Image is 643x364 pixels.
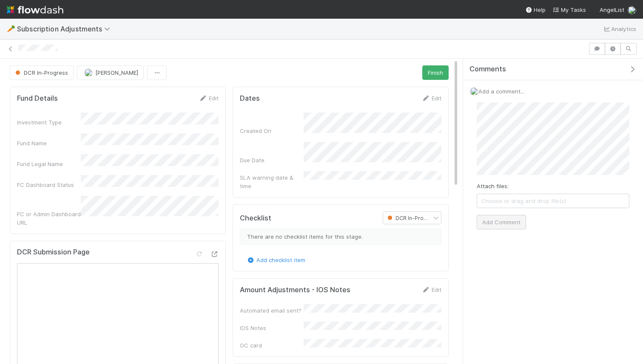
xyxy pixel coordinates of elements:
div: IOS Notes [240,324,304,332]
div: Due Date [240,156,304,164]
span: AngelList [600,6,624,13]
h5: DCR Submission Page [17,248,90,257]
button: [PERSON_NAME] [77,65,144,80]
h5: Fund Details [17,94,58,103]
div: Investment Type [17,118,81,127]
a: Edit [199,95,219,102]
div: Created On [240,127,304,135]
a: Edit [421,286,441,293]
span: 🥕 [7,25,15,32]
label: Attach files: [477,182,509,190]
h5: Checklist [240,214,271,223]
span: [PERSON_NAME] [95,69,138,76]
div: Fund Name [17,139,81,147]
div: OC card [240,341,304,350]
button: Finish [422,65,449,80]
h5: Dates [240,94,260,103]
div: SLA warning date & time [240,173,304,190]
div: Fund Legal Name [17,160,81,168]
div: FC or Admin Dashboard URL [17,210,81,227]
a: Analytics [603,24,636,34]
span: Comments [469,65,506,73]
span: DCR In-Progress [386,215,438,221]
button: DCR In-Progress [10,65,74,80]
span: My Tasks [552,6,586,13]
span: Add a comment... [478,88,524,95]
a: Edit [421,95,441,102]
span: Choose or drag and drop file(s) [477,194,629,208]
img: avatar_b0da76e8-8e9d-47e0-9b3e-1b93abf6f697.png [84,68,93,77]
div: Help [525,6,546,14]
a: My Tasks [552,6,586,14]
img: avatar_0a9e60f7-03da-485c-bb15-a40c44fcec20.png [628,6,636,14]
span: Subscription Adjustments [17,25,114,33]
div: Automated email sent? [240,306,304,315]
a: Add checklist item [246,257,305,263]
span: DCR In-Progress [14,69,68,76]
div: FC Dashboard Status [17,181,81,189]
img: avatar_0a9e60f7-03da-485c-bb15-a40c44fcec20.png [470,87,478,96]
div: There are no checklist items for this stage. [240,229,441,245]
img: logo-inverted-e16ddd16eac7371096b0.svg [7,3,63,17]
h5: Amount Adjustments - IOS Notes [240,286,350,294]
button: Add Comment [477,215,526,229]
